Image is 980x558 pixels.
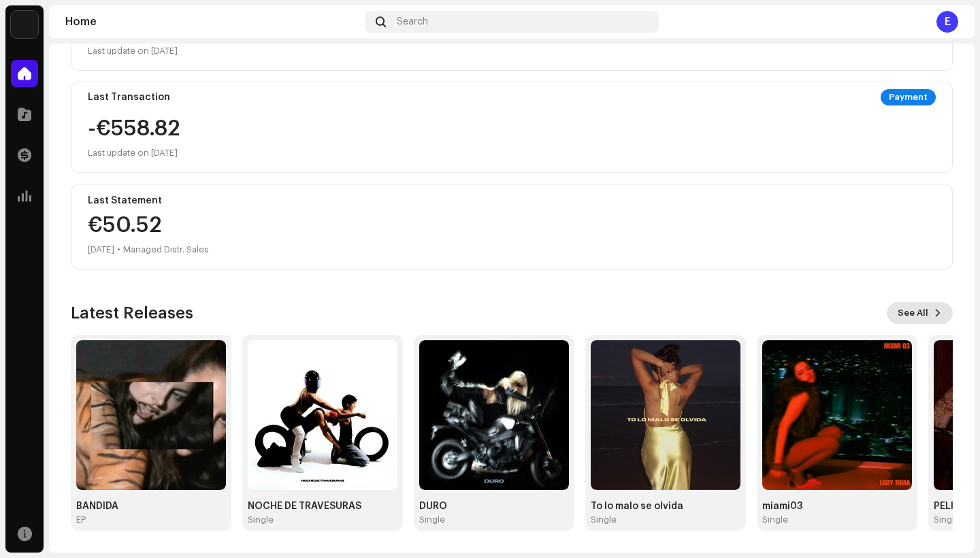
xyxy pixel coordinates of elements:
[71,302,193,324] h3: Latest Releases
[419,514,445,525] div: Single
[248,501,397,512] div: NOCHE DE TRAVESURAS
[591,514,617,525] div: Single
[934,514,960,525] div: Single
[248,340,397,490] img: 7e46bfc9-db9c-439b-bdae-4eb89b90d866
[762,340,912,490] img: fe5937b6-3a0f-4bcb-84a5-3f7d33ec6478
[88,145,180,161] div: Last update on [DATE]
[117,242,120,258] div: •
[248,514,274,525] div: Single
[88,92,170,103] div: Last Transaction
[419,501,569,512] div: DURO
[887,302,953,324] button: See All
[11,11,38,38] img: 297a105e-aa6c-4183-9ff4-27133c00f2e2
[76,340,226,490] img: 3073d181-a389-4738-8279-d986c094e262
[88,195,936,206] div: Last Statement
[88,43,936,59] div: Last update on [DATE]
[762,514,788,525] div: Single
[419,340,569,490] img: 8fe038d3-0d55-4a58-8142-eae7b85a0ca8
[65,16,359,27] div: Home
[71,184,953,269] re-o-card-value: Last Statement
[123,242,209,258] div: Managed Distr. Sales
[88,242,114,258] div: [DATE]
[898,299,928,327] span: See All
[881,89,936,105] div: Payment
[76,514,86,525] div: EP
[591,340,740,490] img: f8218190-fb9c-4061-9cdb-8299b7e28e04
[76,501,226,512] div: BANDIDA
[936,11,958,33] div: E
[397,16,428,27] span: Search
[591,501,740,512] div: To lo malo se olvida
[762,501,912,512] div: miami03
